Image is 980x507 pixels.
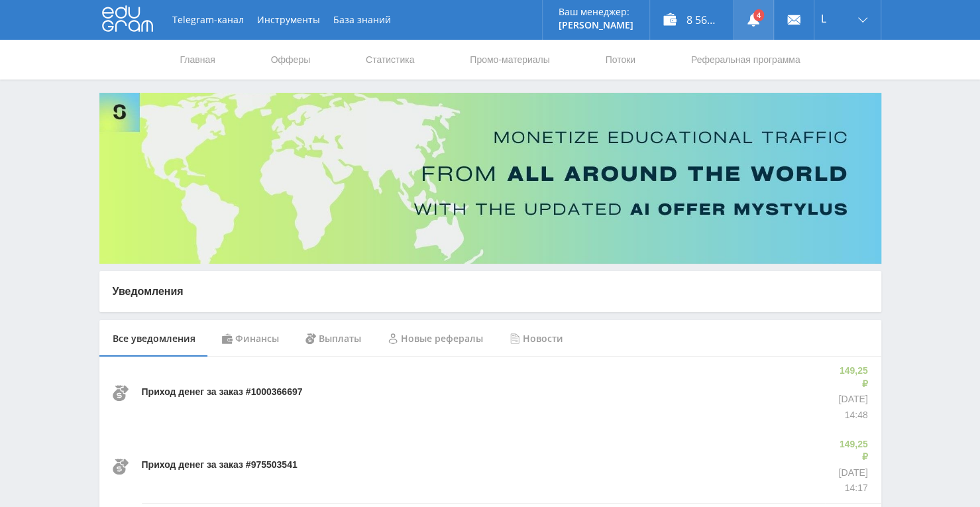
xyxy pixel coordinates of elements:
[836,365,868,390] p: 149,25 ₽
[292,320,374,357] div: Выплаты
[364,40,416,80] a: Статистика
[468,40,551,80] a: Промо-материалы
[821,13,826,24] span: L
[836,482,868,495] p: 14:17
[559,7,633,17] p: Ваш менеджер:
[690,40,802,80] a: Реферальная программа
[836,467,868,480] p: [DATE]
[142,386,303,399] p: Приход денег за заказ #1000366697
[209,320,292,357] div: Финансы
[142,459,298,472] p: Приход денег за заказ #975503541
[113,284,868,299] p: Уведомления
[99,93,881,264] img: Banner
[559,20,633,30] p: [PERSON_NAME]
[179,40,217,80] a: Главная
[99,320,209,357] div: Все уведомления
[836,438,868,464] p: 149,25 ₽
[836,409,868,422] p: 14:48
[270,40,312,80] a: Офферы
[496,320,576,357] div: Новости
[374,320,496,357] div: Новые рефералы
[604,40,637,80] a: Потоки
[836,393,868,406] p: [DATE]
